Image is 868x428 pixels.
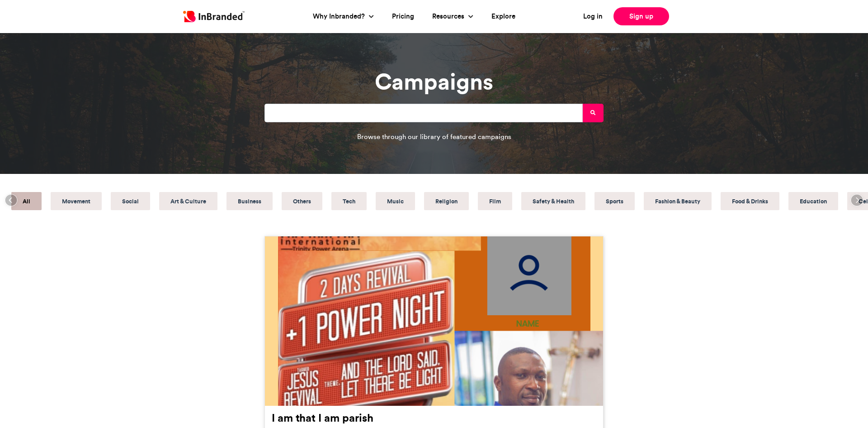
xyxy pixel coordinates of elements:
[732,195,768,207] h5: Food & Drinks
[644,192,712,210] a: Fashion & Beauty
[478,192,512,210] a: Film
[655,195,700,207] h5: Fashion & Beauty
[533,195,574,207] h5: Safety & Health
[313,11,367,22] a: Why Inbranded?
[159,192,217,210] a: Art & Culture
[62,195,90,207] h5: Movement
[282,192,322,210] a: Others
[606,195,623,207] h5: Sports
[613,7,669,25] a: Sign up
[491,11,515,22] a: Explore
[521,192,585,210] a: Safety & Health
[183,130,685,144] p: Browse through our library of featured campaigns
[800,195,827,207] h5: Education
[331,192,367,210] a: Tech
[788,192,838,210] a: Education
[392,11,414,22] a: Pricing
[583,11,603,22] a: Log in
[238,195,261,207] h5: Business
[183,70,685,93] h1: Campaigns
[23,195,30,207] h5: All
[435,195,458,207] h5: Religion
[170,195,206,207] h5: Art & Culture
[343,195,355,207] h5: Tech
[51,192,102,210] a: Movement
[376,192,415,210] a: Music
[424,192,469,210] a: Religion
[272,413,596,423] h4: I am that I am parish
[489,195,501,207] h5: Film
[122,195,139,207] h5: Social
[293,195,311,207] h5: Others
[432,11,467,22] a: Resources
[226,192,273,210] a: Business
[111,192,150,210] a: Social
[594,192,635,210] a: Sports
[183,11,245,22] img: Inbranded
[11,192,42,210] a: All
[721,192,779,210] a: Food & Drinks
[387,195,404,207] h5: Music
